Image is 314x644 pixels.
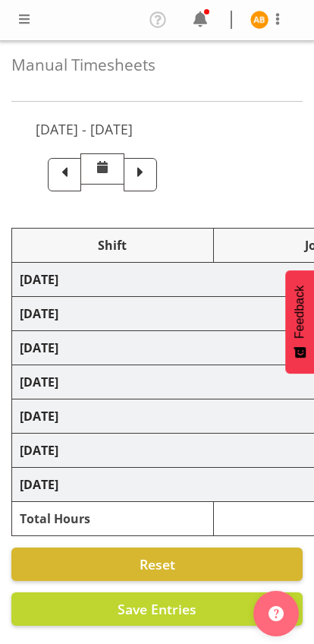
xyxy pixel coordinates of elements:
[118,600,196,618] span: Save Entries
[12,502,214,536] td: Total Hours
[250,11,268,29] img: angela-burrill10486.jpg
[20,236,206,254] div: Shift
[36,121,133,137] h5: [DATE] - [DATE]
[268,606,284,621] img: help-xxl-2.png
[11,592,303,626] button: Save Entries
[11,56,303,74] h4: Manual Timesheets
[285,270,314,374] button: Feedback - Show survey
[140,555,175,573] span: Reset
[293,286,306,339] span: Feedback
[11,548,303,581] button: Reset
